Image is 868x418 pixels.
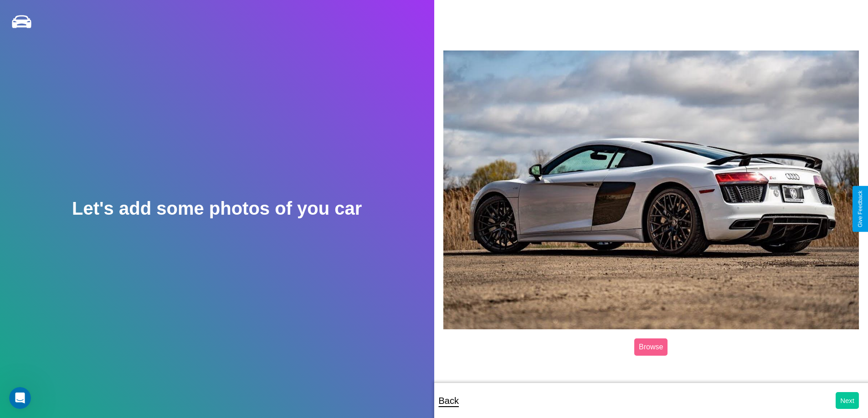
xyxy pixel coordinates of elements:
[443,50,859,329] img: posted
[857,191,863,227] div: Give Feedback
[836,392,859,409] button: Next
[72,198,362,219] h2: Let's add some photos of you car
[634,338,668,356] label: Browse
[439,393,459,409] p: Back
[9,387,31,409] iframe: Intercom live chat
